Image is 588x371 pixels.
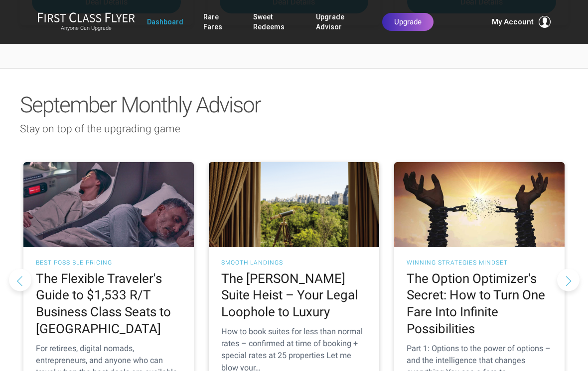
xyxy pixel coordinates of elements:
[20,92,261,118] span: September Monthly Advisor
[36,271,181,338] h2: The Flexible Traveler's Guide to $1,533 R/T Business Class Seats to [GEOGRAPHIC_DATA]
[37,25,135,32] small: Anyone Can Upgrade
[20,123,180,135] span: Stay on top of the upgrading game
[147,13,183,31] a: Dashboard
[407,260,552,266] h3: Winning Strategies Mindset
[203,8,233,36] a: Rare Fares
[9,269,31,291] button: Previous slide
[221,260,367,266] h3: Smooth Landings
[253,8,296,36] a: Sweet Redeems
[36,260,181,266] h3: Best Possible Pricing
[221,271,367,321] h2: The [PERSON_NAME] Suite Heist – Your Legal Loophole to Luxury
[316,8,362,36] a: Upgrade Advisor
[557,269,580,291] button: Next slide
[492,16,551,28] button: My Account
[407,271,552,338] h2: The Option Optimizer's Secret: How to Turn One Fare Into Infinite Possibilities
[37,12,135,22] img: First Class Flyer
[37,12,135,32] a: First Class FlyerAnyone Can Upgrade
[382,13,434,31] a: Upgrade
[492,16,534,28] span: My Account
